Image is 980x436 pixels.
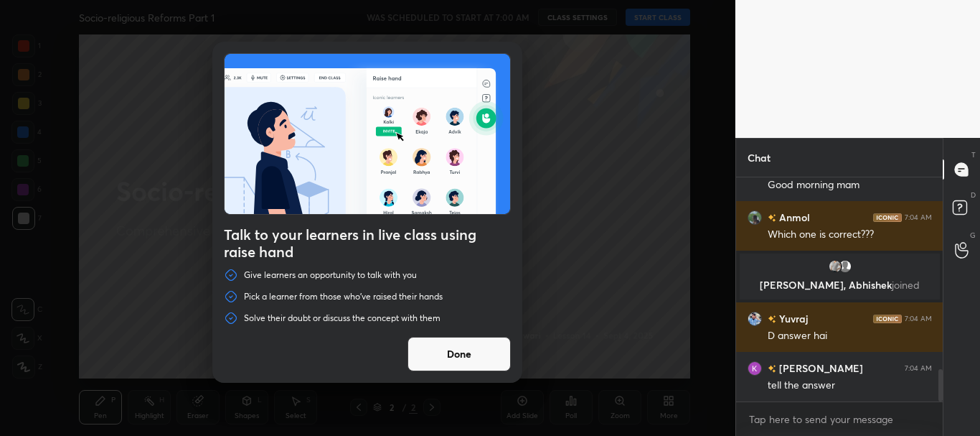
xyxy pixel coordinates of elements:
[768,214,776,222] img: no-rating-badge.077c3623.svg
[837,259,852,274] img: default.png
[776,210,810,225] h6: Anmol
[407,337,511,371] button: Done
[748,279,931,291] p: [PERSON_NAME], Abhishek
[873,213,902,222] img: iconic-dark.1390631f.png
[748,361,762,376] img: 932665a7c5b24a3694d5ca80951063f5.38311704_3
[768,178,932,193] div: Good morning mam
[776,361,863,376] h6: [PERSON_NAME]
[244,291,443,302] p: Pick a learner from those who've raised their hands
[892,278,920,292] span: joined
[748,312,762,326] img: 0350273c59f349f989ab0a770d804735.jpg
[768,329,932,343] div: D answer hai
[225,54,510,214] img: preRahAdop.42c3ea74.svg
[905,315,932,323] div: 7:04 AM
[224,226,511,261] h4: Talk to your learners in live class using raise hand
[244,269,417,281] p: Give learners an opportunity to talk with you
[905,364,932,373] div: 7:04 AM
[736,139,782,177] p: Chat
[736,177,943,402] div: grid
[970,230,976,241] p: G
[748,210,762,225] img: 067bc38e9a88489cae37bc3baba00488.jpg
[873,315,902,323] img: iconic-dark.1390631f.png
[768,228,932,242] div: Which one is correct???
[971,190,976,200] p: D
[971,149,976,160] p: T
[827,259,842,274] img: 26f5e758b9b9457484cea9141c64cc36.jpg
[768,365,776,373] img: no-rating-badge.077c3623.svg
[776,311,808,326] h6: Yuvraj
[768,379,932,393] div: tell the answer
[905,213,932,222] div: 7:04 AM
[244,312,440,324] p: Solve their doubt or discuss the concept with them
[768,315,776,323] img: no-rating-badge.077c3623.svg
